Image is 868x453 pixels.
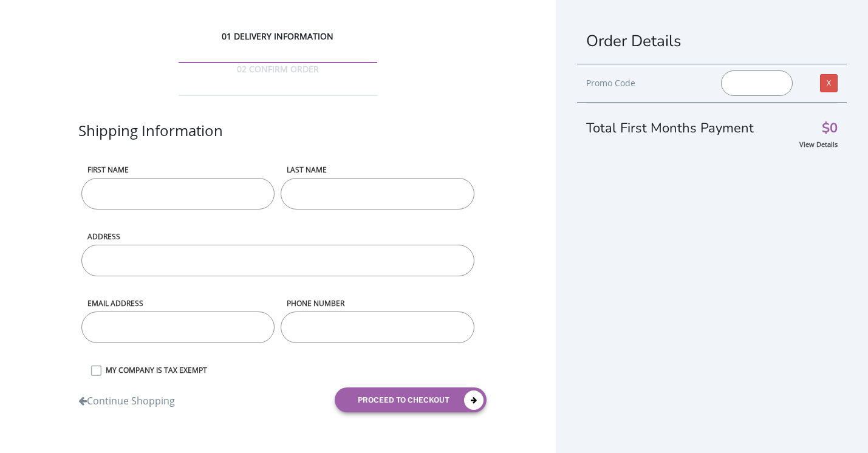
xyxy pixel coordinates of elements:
div: Shipping Information [78,120,477,165]
a: Continue Shopping [78,388,175,408]
button: Live Chat [819,404,868,453]
div: 01 DELIVERY INFORMATION [179,30,377,63]
label: Email address [81,298,275,308]
span: $0 [822,122,838,135]
label: LAST NAME [281,165,474,175]
a: X [820,74,838,92]
button: proceed to checkout [335,387,487,412]
h1: Order Details [586,30,838,52]
label: MY COMPANY IS TAX EXEMPT [100,365,477,375]
div: Promo Code [586,76,703,90]
div: 02 CONFIRM ORDER [179,63,377,96]
div: Total First Months Payment [586,103,838,138]
label: First name [81,165,275,175]
label: phone number [281,298,474,308]
a: View Details [799,140,838,149]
